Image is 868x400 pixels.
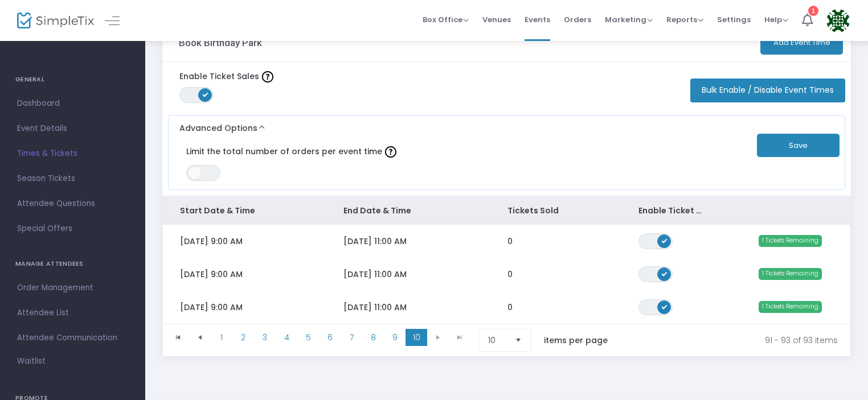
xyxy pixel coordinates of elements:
[406,329,427,346] span: Page 10
[690,79,845,102] button: Bulk Enable / Disable Event Times
[507,269,513,280] span: 0
[17,196,128,211] span: Attendee Questions
[661,237,667,243] span: ON
[17,121,128,136] span: Event Details
[17,96,128,111] span: Dashboard
[163,196,326,225] th: Start Date & Time
[180,269,243,280] span: [DATE] 9:00 AM
[319,329,341,346] span: Page 6
[757,134,840,157] button: Save
[169,116,268,134] button: Advanced Options
[544,335,608,346] label: items per page
[488,335,506,346] span: 10
[232,329,254,346] span: Page 2
[661,303,667,309] span: ON
[808,6,818,16] div: 1
[343,269,407,280] span: [DATE] 11:00 AM
[211,329,232,346] span: Page 1
[564,5,591,34] span: Orders
[17,356,46,367] span: Waitlist
[167,329,189,346] span: Go to the first page
[17,331,128,345] span: Attendee Communication
[482,5,511,34] span: Venues
[195,333,204,342] span: Go to the previous page
[621,196,719,225] th: Enable Ticket Sales
[605,14,653,25] span: Marketing
[507,236,513,247] span: 0
[179,37,262,48] h3: Book Birthday Park
[759,235,822,246] span: 1 Tickets Remaining
[186,139,735,164] label: Limit the total number of orders per event time
[17,146,128,161] span: Times & Tickets
[384,329,406,346] span: Page 9
[362,329,384,346] span: Page 8
[341,329,362,346] span: Page 7
[343,302,407,313] span: [DATE] 11:00 AM
[262,71,273,83] img: question-mark
[525,5,550,34] span: Events
[666,14,703,25] span: Reports
[760,31,843,55] button: Add Event Time
[17,306,128,320] span: Attendee List
[15,253,130,275] h4: MANAGE ATTENDEES
[490,196,621,225] th: Tickets Sold
[17,281,128,295] span: Order Management
[385,146,396,158] img: question-mark
[510,329,526,351] button: Select
[254,329,276,346] span: Page 3
[174,333,183,342] span: Go to the first page
[163,196,850,324] div: Data table
[297,329,319,346] span: Page 5
[717,5,751,34] span: Settings
[276,329,297,346] span: Page 4
[661,270,667,276] span: ON
[423,14,469,25] span: Box Office
[189,329,211,346] span: Go to the previous page
[17,221,128,236] span: Special Offers
[759,301,822,312] span: 1 Tickets Remaining
[632,329,838,352] kendo-pager-info: 91 - 93 of 93 items
[179,71,273,83] label: Enable Ticket Sales
[15,68,130,91] h4: GENERAL
[326,196,490,225] th: End Date & Time
[180,236,243,247] span: [DATE] 9:00 AM
[203,91,208,97] span: ON
[764,14,788,25] span: Help
[180,302,243,313] span: [DATE] 9:00 AM
[343,236,407,247] span: [DATE] 11:00 AM
[17,171,128,186] span: Season Tickets
[507,302,513,313] span: 0
[759,268,822,279] span: 1 Tickets Remaining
